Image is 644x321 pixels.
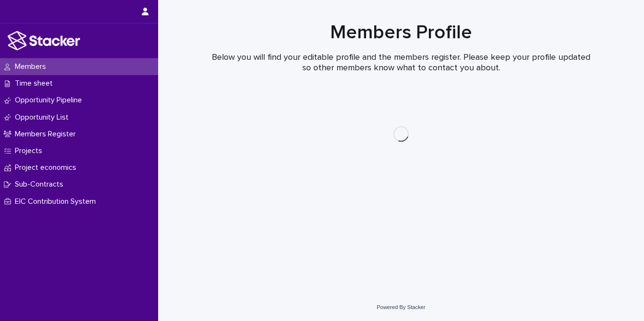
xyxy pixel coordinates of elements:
p: Below you will find your editable profile and the members register. Please keep your profile upda... [209,53,593,73]
h1: Members Profile [168,21,634,44]
p: Opportunity Pipeline [11,96,90,105]
p: Opportunity List [11,113,76,122]
p: Members [11,62,54,71]
a: Powered By Stacker [377,304,425,310]
p: Members Register [11,130,83,139]
img: stacker-logo-white.png [8,31,80,50]
p: EIC Contribution System [11,197,103,206]
p: Project economics [11,163,84,172]
p: Time sheet [11,79,60,88]
p: Sub-Contracts [11,180,71,189]
p: Projects [11,146,50,155]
